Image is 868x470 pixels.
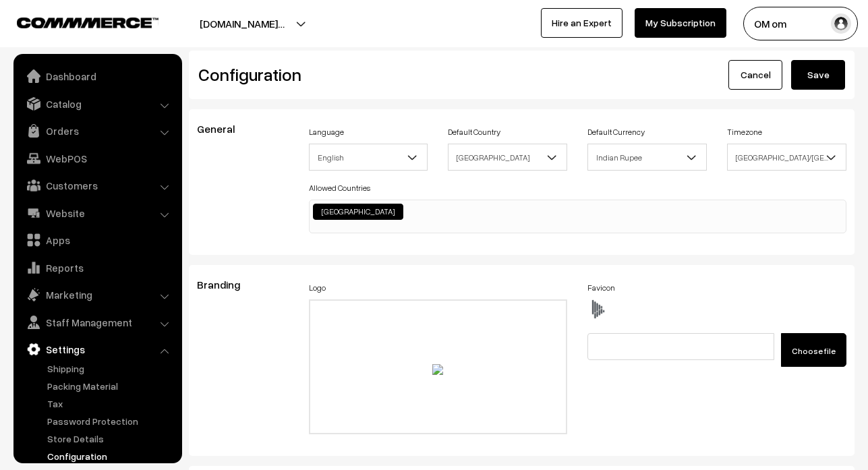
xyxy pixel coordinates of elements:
[17,64,177,88] a: Dashboard
[17,146,177,171] a: WebPOS
[449,146,567,169] span: India
[743,7,858,40] button: OM om
[44,396,177,411] a: Tax
[17,283,177,307] a: Marketing
[588,146,706,169] span: Indian Rupee
[44,379,177,393] a: Packing Material
[309,144,428,171] span: English
[587,299,608,320] img: favicon.ico
[831,13,851,34] img: user
[197,278,256,291] span: Branding
[17,119,177,143] a: Orders
[44,361,177,376] a: Shipping
[309,282,326,294] label: Logo
[792,346,836,356] span: Choose file
[727,126,762,138] label: Timezone
[587,144,707,171] span: Indian Rupee
[152,7,332,40] button: [DOMAIN_NAME]…
[17,228,177,252] a: Apps
[309,182,370,194] label: Allowed Countries
[17,256,177,280] a: Reports
[44,432,177,446] a: Store Details
[44,449,177,463] a: Configuration
[17,201,177,225] a: Website
[44,414,177,428] a: Password Protection
[541,8,623,38] a: Hire an Expert
[17,18,158,28] img: COMMMERCE
[635,8,726,38] a: My Subscription
[17,337,177,361] a: Settings
[198,64,512,85] h2: Configuration
[728,146,846,169] span: Asia/Kolkata
[791,60,845,90] button: Save
[310,146,428,169] span: English
[17,13,135,30] a: COMMMERCE
[17,92,177,116] a: Catalog
[727,144,846,171] span: Asia/Kolkata
[728,60,782,90] a: Cancel
[17,310,177,334] a: Staff Management
[448,144,567,171] span: India
[448,126,500,138] label: Default Country
[17,173,177,198] a: Customers
[313,204,403,220] li: India
[587,126,645,138] label: Default Currency
[587,282,615,294] label: Favicon
[197,122,251,136] span: General
[309,126,344,138] label: Language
